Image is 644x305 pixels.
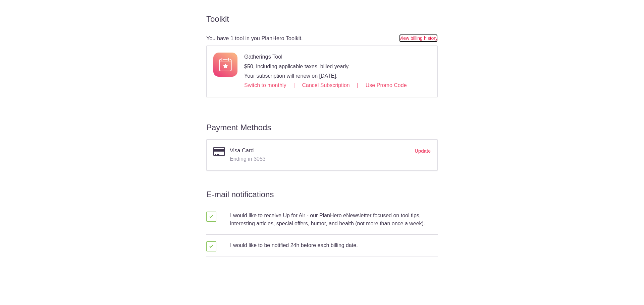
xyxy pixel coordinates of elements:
[206,2,438,24] h2: Toolkit
[244,53,282,61] h4: Gatherings Tool
[357,82,358,88] span: |
[206,177,438,200] h2: E-mail notifications
[244,62,431,81] small: $50, including applicable taxes, billed yearly. Your subscription will renew on [DATE].
[399,34,438,42] a: View billing history
[296,82,355,88] a: Cancel Subscription
[230,156,266,162] span: Ending in 3053
[293,82,295,88] span: |
[230,241,358,249] span: I would like to be notified 24h before each billing date.
[230,146,266,154] h4: Visa Card
[206,27,438,42] h4: You have 1 tool in you PlanHero Toolkit.
[415,147,431,157] button: Update
[230,212,438,228] span: I would like to receive Up for Air - our PlanHero eNewsletter focused on tool tips, interesting a...
[360,82,407,88] a: Use Promo Code
[206,110,438,133] h2: Payment Methods
[244,82,292,88] a: Switch to monthly
[219,58,232,71] img: Gatherings tool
